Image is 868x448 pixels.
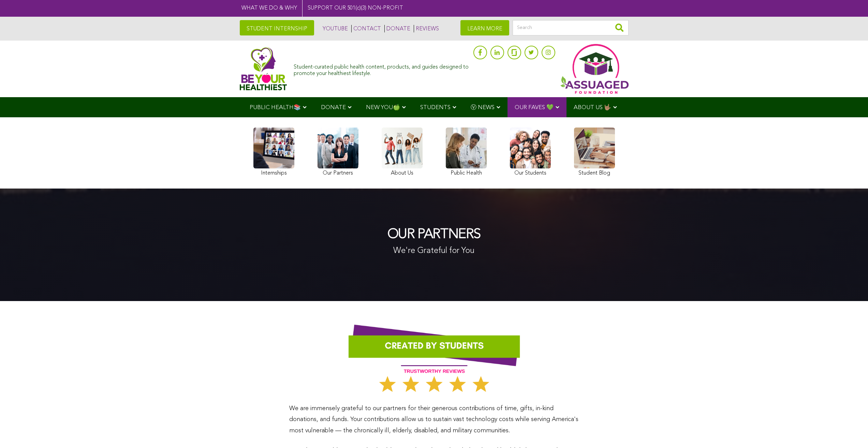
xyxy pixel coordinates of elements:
a: YOUTUBE [321,25,348,32]
span: Ⓥ NEWS [471,105,495,110]
span: ABOUT US 🤟🏽 [574,105,611,110]
img: Assuaged [240,47,287,90]
span: NEW YOU🍏 [366,105,400,110]
h1: OUR PARTNERS [387,227,481,242]
img: glassdoor [512,49,516,56]
a: DONATE [384,25,410,32]
div: Student-curated public health content, products, and guides designed to promote your healthiest l... [294,61,470,77]
a: REVIEWS [414,25,439,32]
span: STUDENTS [420,105,451,110]
span: PUBLIC HEALTH📚 [250,105,301,110]
p: We're Grateful for You [387,245,481,257]
p: We are immensely grateful to our partners for their generous contributions of time, gifts, in-kin... [289,403,579,436]
img: Assuaged App [560,44,629,94]
img: Dream-Team-Team-Stand-Up-Loyal-Students-Trustworthy-Reviews-Assuaged [289,322,579,394]
input: Search [513,20,629,35]
a: STUDENT INTERNSHIP [240,20,314,35]
a: CONTACT [351,25,381,32]
span: OUR FAVES 💚 [515,105,554,110]
div: Navigation Menu [240,97,629,117]
span: DONATE [321,105,346,110]
iframe: Chat Widget [834,415,868,448]
a: LEARN MORE [460,20,509,35]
